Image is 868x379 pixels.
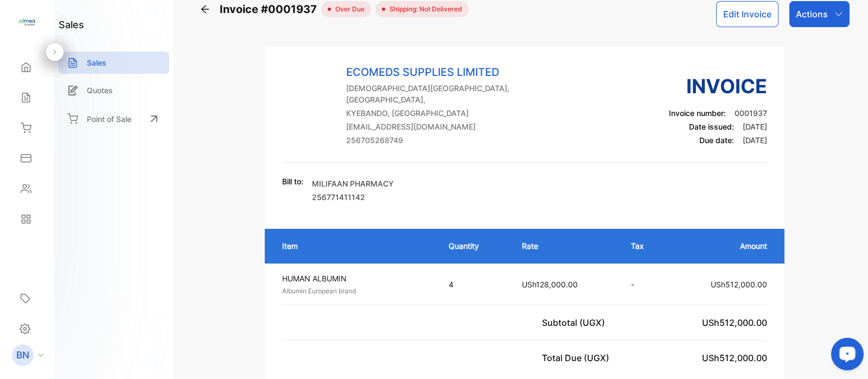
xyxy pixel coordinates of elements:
p: - [631,279,658,290]
p: KYEBANDO, [GEOGRAPHIC_DATA] [346,107,554,119]
a: Quotes [59,79,169,101]
span: USh128,000.00 [522,280,578,289]
p: Rate [522,240,609,252]
p: 256771411142 [312,191,394,203]
span: Due date: [699,136,734,145]
h3: Invoice [669,72,767,101]
span: Invoice #0001937 [220,1,321,17]
p: Actions [796,8,828,21]
p: [EMAIL_ADDRESS][DOMAIN_NAME] [346,121,554,132]
p: Quotes [87,85,113,96]
span: 0001937 [735,108,767,118]
span: USh512,000.00 [702,317,767,328]
span: [DATE] [743,136,767,145]
span: Date issued: [689,122,734,131]
p: ECOMEDS SUPPLIES LIMITED [346,64,554,80]
button: Edit Invoice [716,1,778,27]
a: Sales [59,52,169,74]
p: Item [282,240,427,252]
p: Albumin European brand [282,286,429,296]
a: Point of Sale [59,107,169,131]
span: USh512,000.00 [702,352,767,363]
span: [DATE] [743,122,767,131]
p: Tax [631,240,658,252]
button: Actions [789,1,850,27]
p: Total Due (UGX) [542,351,614,364]
p: Quantity [449,240,500,252]
p: Bill to: [282,176,303,187]
span: over due [331,4,365,14]
p: HUMAN ALBUMIN [282,273,429,284]
span: Invoice number: [669,108,726,118]
h1: sales [59,17,84,32]
iframe: LiveChat chat widget [822,333,868,379]
img: Company Logo [282,64,336,118]
p: Sales [87,57,106,68]
span: Shipping: Not Delivered [385,4,462,14]
p: Point of Sale [87,113,131,125]
img: logo [19,14,35,30]
p: Amount [680,240,767,252]
p: 256705268749 [346,134,554,146]
p: Subtotal (UGX) [542,316,609,329]
p: BN [16,348,29,362]
p: 4 [449,279,500,290]
p: [DEMOGRAPHIC_DATA][GEOGRAPHIC_DATA], [GEOGRAPHIC_DATA], [346,82,554,105]
span: USh512,000.00 [711,280,767,289]
p: MILIFAAN PHARMACY [312,178,394,189]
